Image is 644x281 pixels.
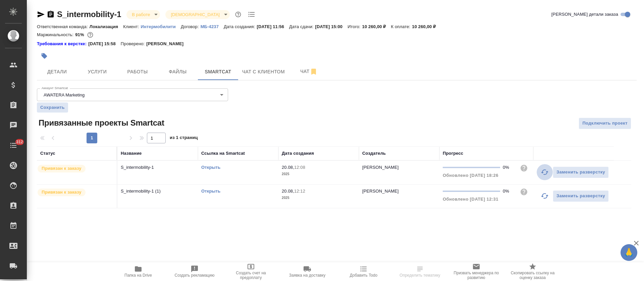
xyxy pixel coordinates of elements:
p: [DATE] 15:00 [315,24,348,29]
button: В работе [130,12,152,17]
button: Заменить разверстку [553,166,609,178]
p: S_intermobility-1 (1) [121,188,195,195]
p: 2025 [282,171,356,178]
span: Обновлено [DATE] 12:31 [443,197,498,202]
div: Ссылка на Smartcat [201,150,245,157]
p: 10 260,00 ₽ [412,24,441,29]
div: 0% [503,188,515,195]
p: Маржинальность: [37,32,75,37]
button: 808.80 RUB; [86,30,95,39]
div: В работе [126,10,160,19]
button: [DEMOGRAPHIC_DATA] [169,12,221,17]
div: Статус [40,150,55,157]
button: Доп статусы указывают на важность/срочность заказа [234,10,243,19]
span: Smartcat [202,68,234,76]
a: Требования к верстке: [37,41,88,47]
p: Договор: [181,24,201,29]
span: Детали [41,68,73,76]
div: AWATERA Marketing [37,88,228,101]
p: Дата сдачи: [289,24,315,29]
p: Привязан к заказу [42,189,82,196]
span: Чат с клиентом [242,68,285,76]
span: Обновлено [DATE] 18:26 [443,173,498,178]
p: 91% [75,32,86,37]
p: Проверено: [121,41,147,47]
span: Привязанные проекты Smartcat [37,118,164,128]
a: Открыть [201,165,220,170]
button: Todo [247,9,257,19]
button: Подключить проект [579,118,631,129]
p: [PERSON_NAME] [146,41,189,47]
span: Сохранить [40,104,65,111]
p: [DATE] 11:56 [257,24,289,29]
span: Файлы [162,68,194,76]
span: Подключить проект [582,120,628,127]
a: 312 [2,137,25,154]
p: Локализация [90,24,123,29]
div: Создатель [362,150,386,157]
p: Клиент: [123,24,141,29]
button: Заменить разверстку [553,190,609,202]
div: Название [121,150,142,157]
button: Скопировать ссылку [47,10,55,18]
span: Заменить разверстку [556,192,605,200]
span: Работы [121,68,154,76]
p: 2025 [282,195,356,201]
div: Нажми, чтобы открыть папку с инструкцией [37,41,88,47]
button: Обновить прогресс [537,188,553,204]
span: Заменить разверстку [556,168,605,176]
p: [DATE] 15:58 [88,41,121,47]
p: [PERSON_NAME] [362,189,399,194]
p: 12:12 [294,189,305,194]
span: из 1 страниц [170,134,198,143]
p: S_intermobility-1 [121,164,195,171]
p: Привязан к заказу [42,165,82,172]
div: В работе [165,10,229,19]
div: Прогресс [443,150,463,157]
p: Интермобилити [141,24,181,29]
span: 🙏 [623,245,635,260]
button: Добавить тэг [37,49,52,63]
a: МБ-4237 [201,23,224,29]
button: Сохранить [37,102,68,113]
span: [PERSON_NAME] детали заказа [551,11,618,18]
p: 12:08 [294,165,305,170]
button: Скопировать ссылку для ЯМессенджера [37,10,45,18]
p: 20.08, [282,165,294,170]
span: 312 [12,139,27,145]
div: Дата создания [282,150,314,157]
a: Открыть [201,189,220,194]
p: Дата создания: [224,24,257,29]
svg: Отписаться [310,68,318,76]
p: Итого: [347,24,362,29]
div: 0% [503,164,515,171]
p: Ответственная команда: [37,24,90,29]
button: 🙏 [621,244,637,261]
a: Интермобилити [141,23,181,29]
p: 10 260,00 ₽ [362,24,391,29]
p: К оплате: [391,24,412,29]
span: Услуги [81,68,113,76]
p: 20.08, [282,189,294,194]
p: МБ-4237 [201,24,224,29]
button: Обновить прогресс [537,164,553,180]
p: [PERSON_NAME] [362,165,399,170]
a: S_intermobility-1 [57,10,121,19]
button: AWATERA Marketing [42,92,87,98]
span: Чат [293,67,325,76]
